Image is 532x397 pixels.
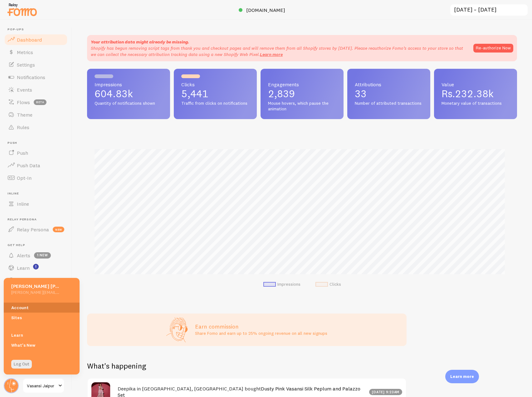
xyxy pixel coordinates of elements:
span: Push [7,141,68,145]
span: Relay Persona [17,226,49,233]
span: Impressions [95,82,163,87]
h5: [PERSON_NAME] [PERSON_NAME] [11,283,60,289]
span: Quantity of notifications shown [95,101,163,106]
div: [DATE] 9:23am [369,389,403,395]
p: Share Fomo and earn up to 25% ongoing revenue on all new signups [195,330,327,336]
span: Inline [7,192,68,196]
span: Flows [17,99,30,105]
img: fomo-relay-logo-orange.svg [7,2,38,18]
span: Value [442,82,510,87]
a: Account [4,303,80,313]
span: Monetary value of transactions [442,101,510,106]
a: Learn more [260,52,283,57]
a: Learn [4,262,68,274]
span: Clicks [181,82,249,87]
span: Rs.232.38k [442,88,494,100]
a: What's New [4,340,80,350]
a: Sites [4,313,80,323]
a: Notifications [4,71,68,83]
span: Get Help [7,243,68,247]
span: Learn [17,265,30,271]
a: Log Out [11,360,32,369]
span: Settings [17,62,35,68]
svg: <p>Watch New Feature Tutorials!</p> [33,264,39,269]
h3: Earn commission [195,323,327,330]
p: 2,839 [268,89,336,99]
a: Metrics [4,46,68,58]
p: Learn more [450,374,474,379]
p: 5,441 [181,89,249,99]
li: Clicks [315,282,341,287]
span: Engagements [268,82,336,87]
a: Learn [4,330,80,340]
span: beta [34,99,46,105]
a: Dashboard [4,33,68,46]
span: new [53,227,64,232]
span: Number of attributed transactions [355,101,423,106]
div: Learn more [445,370,479,383]
p: 604.83k [95,89,163,99]
a: Settings [4,58,68,71]
span: Traffic from clicks on notifications [181,101,249,106]
a: Alerts 1 new [4,249,68,262]
span: Notifications [17,74,45,80]
h5: [PERSON_NAME][EMAIL_ADDRESS][DOMAIN_NAME] [11,289,60,295]
button: Re-authorize Now [473,44,513,53]
span: Pop-ups [7,28,68,32]
a: Inline [4,198,68,210]
span: Inline [17,201,29,207]
a: Push Data [4,159,68,172]
p: 33 [355,89,423,99]
a: Theme [4,108,68,121]
span: Vasansi Jaipur [27,382,56,389]
a: Flows beta [4,96,68,108]
span: Rules [17,124,29,130]
a: Rules [4,121,68,133]
a: Relay Persona new [4,223,68,236]
span: 1 new [34,252,51,259]
a: Opt-In [4,172,68,184]
span: Events [17,87,32,93]
span: Metrics [17,49,33,55]
strong: Your attribution data might already be missing. [91,39,189,45]
span: Opt-In [17,175,32,181]
span: Theme [17,112,32,118]
span: Dashboard [17,37,42,43]
span: Push [17,150,28,156]
span: Alerts [17,252,30,259]
a: Support [4,274,68,287]
a: Vasansi Jaipur [22,378,65,393]
span: Push Data [17,162,40,168]
li: Impressions [263,282,300,287]
span: Relay Persona [7,218,68,222]
a: Events [4,83,68,96]
span: Mouse hovers, which pause the animation [268,101,336,112]
h2: What's happening [87,361,146,371]
p: Shopify has begun removing script tags from thank you and checkout pages and will remove them fro... [91,45,467,58]
span: Attributions [355,82,423,87]
span: Support [17,277,35,284]
a: Push [4,147,68,159]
